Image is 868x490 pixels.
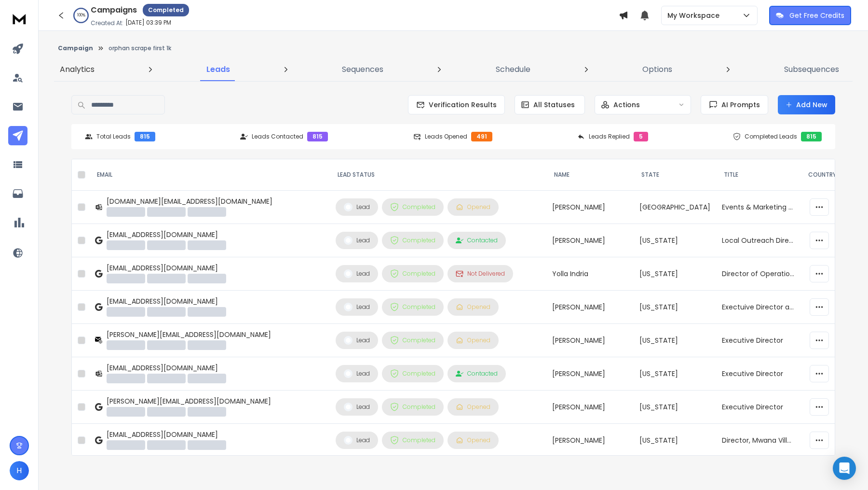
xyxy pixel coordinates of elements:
td: Local Outreach Director [716,224,800,257]
div: Lead [344,403,370,411]
td: Yolla Indria [546,257,634,291]
div: [PERSON_NAME][EMAIL_ADDRESS][DOMAIN_NAME] [107,330,271,339]
div: Completed [390,203,435,211]
div: Lead [344,336,370,345]
button: Campaign [58,44,93,52]
img: logo [10,10,29,28]
td: Executive Director [716,357,800,391]
div: Completed [143,4,189,16]
td: Executive Director [716,391,800,424]
td: [GEOGRAPHIC_DATA] [634,191,716,224]
div: [EMAIL_ADDRESS][DOMAIN_NAME] [107,230,226,239]
td: Executive Director [716,324,800,357]
td: [US_STATE] [634,324,716,357]
p: Schedule [496,64,530,75]
button: H [10,461,29,480]
div: [EMAIL_ADDRESS][DOMAIN_NAME] [107,263,226,273]
p: Leads Opened [425,133,467,140]
div: [DOMAIN_NAME][EMAIL_ADDRESS][DOMAIN_NAME] [107,196,272,206]
div: 815 [307,132,328,141]
div: Lead [344,203,370,211]
a: Leads [201,58,236,81]
th: LEAD STATUS [330,159,546,191]
p: Options [642,64,672,75]
td: [PERSON_NAME] [546,324,634,357]
div: Contacted [456,237,498,244]
button: Verification Results [408,95,505,114]
div: Opened [456,303,490,311]
td: Exectuive Director and Founder [716,291,800,324]
p: Sequences [342,64,383,75]
div: Completed [390,436,435,445]
p: 100 % [77,13,85,18]
button: AI Prompts [701,95,768,114]
td: [US_STATE] [634,291,716,324]
td: Director of Operational Department [716,257,800,291]
button: Add New [778,95,835,114]
p: Created At: [91,19,123,27]
div: Completed [390,303,435,311]
td: [PERSON_NAME] [546,424,634,457]
div: Completed [390,369,435,378]
td: Events & Marketing Manager [716,191,800,224]
div: Completed [390,403,435,411]
a: Schedule [490,58,536,81]
td: Director, Mwana Villages U.S., Inc. [716,424,800,457]
button: Get Free Credits [769,6,851,25]
td: [PERSON_NAME] [546,391,634,424]
div: [EMAIL_ADDRESS][DOMAIN_NAME] [107,430,226,439]
p: Analytics [60,64,95,75]
th: title [716,159,800,191]
div: Opened [456,336,490,344]
p: Leads Contacted [252,133,303,140]
span: Verification Results [425,100,497,110]
td: [US_STATE] [634,357,716,391]
div: Open Intercom Messenger [833,457,856,480]
div: Lead [344,269,370,278]
div: Completed [390,269,435,278]
div: Completed [390,236,435,245]
div: Completed [390,336,435,345]
div: Opened [456,436,490,444]
p: orphan scrape first 1k [108,44,171,52]
td: [PERSON_NAME] [546,291,634,324]
div: Opened [456,403,490,411]
a: Subsequences [778,58,845,81]
td: [PERSON_NAME] [546,357,634,391]
h1: Campaigns [91,4,137,16]
td: [US_STATE] [634,391,716,424]
span: AI Prompts [718,100,760,110]
p: Total Leads [96,133,131,140]
a: Options [637,58,678,81]
div: Lead [344,369,370,378]
div: [EMAIL_ADDRESS][DOMAIN_NAME] [107,296,226,306]
th: NAME [546,159,634,191]
a: Sequences [336,58,389,81]
p: Subsequences [784,64,839,75]
p: Completed Leads [745,133,797,140]
p: Leads Replied [589,133,630,140]
p: All Statuses [533,100,575,110]
div: Not Delivered [456,270,505,278]
div: [EMAIL_ADDRESS][DOMAIN_NAME] [107,363,226,373]
p: My Workspace [667,11,723,20]
div: Lead [344,303,370,311]
div: Contacted [456,370,498,378]
p: [DATE] 03:39 PM [125,19,171,27]
td: [US_STATE] [634,224,716,257]
p: Actions [613,100,640,110]
td: [PERSON_NAME] [546,191,634,224]
p: Get Free Credits [789,11,844,20]
div: 491 [471,132,492,141]
th: EMAIL [89,159,330,191]
div: [PERSON_NAME][EMAIL_ADDRESS][DOMAIN_NAME] [107,396,271,406]
th: state [634,159,716,191]
td: [US_STATE] [634,257,716,291]
p: Leads [206,64,230,75]
div: 815 [135,132,155,141]
div: 815 [801,132,822,141]
td: [US_STATE] [634,424,716,457]
div: Lead [344,236,370,245]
